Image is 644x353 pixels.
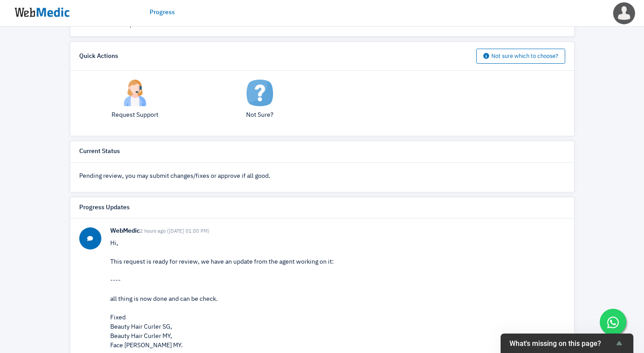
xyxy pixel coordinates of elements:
[122,80,148,106] img: support.png
[476,49,565,64] button: Not sure which to choose?
[79,53,118,61] h6: Quick Actions
[204,111,316,120] p: Not Sure?
[79,172,565,181] p: Pending review, you may submit changes/fixes or approve if all good.
[79,148,120,156] h6: Current Status
[79,111,191,120] p: Request Support
[140,229,209,234] small: 2 hours ago ([DATE] 01:00 PM)
[79,204,130,212] h6: Progress Updates
[247,80,273,106] img: not-sure.png
[110,295,565,350] div: all thing is now done and can be check. Fixed Beauty Hair Curler SG, Beauty Hair Curler MY, Face ...
[509,338,625,349] button: Show survey - What's missing on this page?
[110,227,565,235] h6: WebMedic
[150,8,175,17] a: Progress
[509,339,614,348] span: What's missing on this page?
